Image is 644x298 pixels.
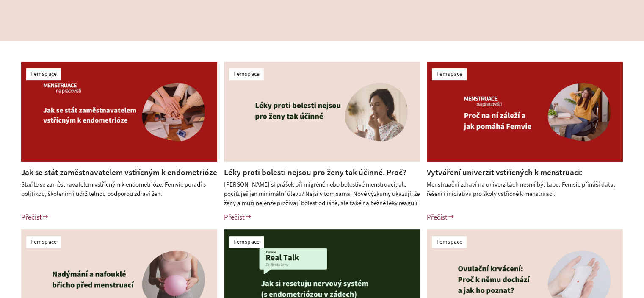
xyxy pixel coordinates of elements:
a: Femspace [30,238,57,245]
div: [PERSON_NAME] si prášek při migréně nebo bolestivé menstruaci, ale pociťuješ jen minimální úlevu?... [224,180,420,207]
a: Přečíst [427,212,455,222]
a: Vytváření univerzit vstřícných k menstruaci: Menstruační zdraví na vysokých školách [427,167,582,189]
img: Léky proti bolesti nejsou pro ženy tak účinné. Proč? [224,62,420,162]
div: Menstruační zdraví na univerzitách nesmí být tabu. Femvie přináší data, řešení i iniciativu pro š... [427,180,623,207]
img: Jak se stát zaměstnavatelem vstřícným k endometrióze [21,62,217,162]
a: Léky proti bolesti nejsou pro ženy tak účinné. Proč? [224,167,406,177]
a: Femspace [233,238,260,245]
a: Přečíst [224,212,252,222]
a: Jak se stát zaměstnavatelem vstřícným k endometrióze [21,167,217,177]
img: Vytváření univerzit vstřícných k menstruaci: Menstruační zdraví na vysokých školách [427,62,623,162]
a: Femspace [233,70,260,78]
a: Femspace [436,70,462,78]
a: Femspace [436,238,462,245]
a: Femspace [30,70,57,78]
a: Přečíst [21,212,49,222]
div: Staňte se zaměstnavatelem vstřícným k endometrióze. Femvie poradí s politikou, školením i udržite... [21,180,217,207]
